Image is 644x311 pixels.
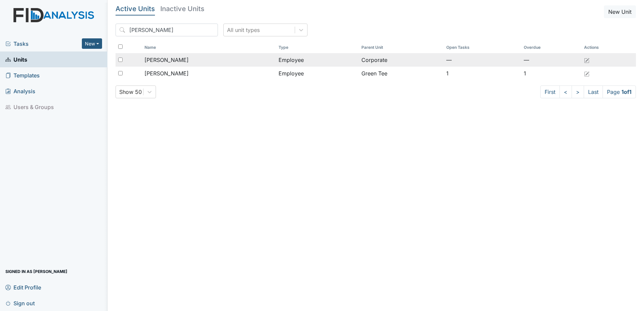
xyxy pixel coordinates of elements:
td: Green Tee [359,67,444,80]
th: Toggle SortBy [521,42,581,53]
span: [PERSON_NAME] [144,69,189,77]
input: Search... [116,24,218,36]
a: First [540,85,560,98]
span: [PERSON_NAME] [144,56,189,64]
span: Signed in as [PERSON_NAME] [5,266,67,277]
a: Tasks [5,40,82,48]
input: Toggle All Rows Selected [118,44,123,49]
button: New Unit [604,5,636,18]
td: Employee [276,67,359,80]
h5: Active Units [116,5,155,12]
span: Units [5,54,27,65]
td: — [444,53,521,67]
a: Last [584,85,603,98]
th: Toggle SortBy [276,42,359,53]
span: Edit Profile [5,282,41,292]
a: > [572,85,584,98]
div: All unit types [227,26,260,34]
th: Toggle SortBy [142,42,276,53]
span: Sign out [5,298,35,308]
td: Corporate [359,53,444,67]
nav: task-pagination [540,85,636,98]
th: Actions [581,42,615,53]
th: Toggle SortBy [359,42,444,53]
a: Edit [584,56,589,64]
strong: 1 of 1 [621,89,632,95]
th: Toggle SortBy [444,42,521,53]
span: Templates [5,70,40,80]
a: Edit [584,69,589,77]
h5: Inactive Units [160,5,204,12]
span: Page [603,85,636,98]
td: 1 [444,67,521,80]
td: — [521,53,581,67]
a: < [559,85,572,98]
td: 1 [521,67,581,80]
span: Analysis [5,86,35,96]
button: New [82,38,102,49]
div: Show 50 [119,88,142,96]
td: Employee [276,53,359,67]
